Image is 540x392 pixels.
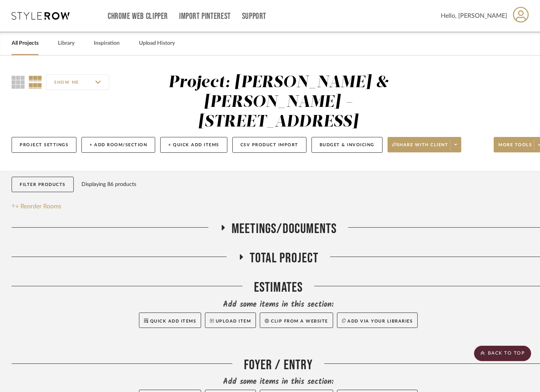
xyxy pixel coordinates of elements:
[108,13,168,20] a: Chrome Web Clipper
[250,250,319,267] span: TOTAL PROJECT
[160,137,227,153] button: + Quick Add Items
[12,38,39,49] a: All Projects
[232,221,337,237] span: MEETINGS/DOCUMENTS
[94,38,120,49] a: Inspiration
[81,137,155,153] button: + Add Room/Section
[179,13,231,20] a: Import Pinterest
[150,319,196,323] span: Quick Add Items
[205,313,256,328] button: Upload Item
[388,137,462,152] button: Share with client
[311,137,383,153] button: Budget & Invoicing
[139,313,201,328] button: Quick Add Items
[58,38,74,49] a: Library
[12,137,76,153] button: Project Settings
[232,137,306,153] button: CSV Product Import
[20,202,61,211] span: Reorder Rooms
[242,13,266,20] a: Support
[12,177,74,193] button: Filter Products
[441,11,507,20] span: Hello, [PERSON_NAME]
[260,313,333,328] button: Clip from a website
[12,202,61,211] button: Reorder Rooms
[498,142,532,154] span: More tools
[168,74,389,130] div: Project: [PERSON_NAME] & [PERSON_NAME] - [STREET_ADDRESS]
[81,177,136,192] div: Displaying 86 products
[392,142,449,154] span: Share with client
[139,38,175,49] a: Upload History
[337,313,418,328] button: Add via your libraries
[474,346,531,361] scroll-to-top-button: BACK TO TOP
